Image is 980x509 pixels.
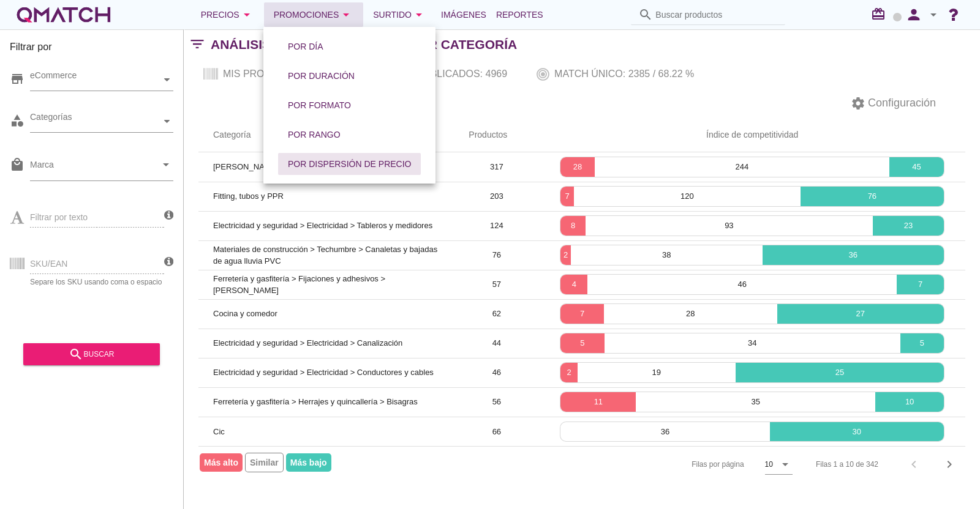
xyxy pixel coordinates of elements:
i: category [10,113,24,128]
button: Por rango [278,124,350,146]
span: Cocina y comedor [213,309,277,318]
h3: Filtrar por [10,40,173,59]
i: search [638,7,653,22]
td: 62 [454,299,539,329]
span: Más alto [200,453,243,472]
div: Surtido [373,7,426,22]
span: Materiales de construcción > Techumbre > Canaletas y bajadas de agua lluvia PVC [213,245,437,266]
div: Por duración [288,70,355,83]
p: 5 [560,337,604,349]
a: white-qmatch-logo [15,2,113,27]
p: 2 [560,366,577,379]
td: 46 [454,358,539,387]
h2: Análisis de competitividad por Categoría [211,35,517,54]
div: 10 [765,459,773,470]
td: 317 [454,152,539,182]
span: Electricidad y seguridad > Electricidad > Canalización [213,338,402,347]
p: 10 [875,396,944,408]
i: store [10,72,24,86]
span: Más bajo [286,453,331,472]
button: Por dispersión de precio [278,153,421,175]
div: Por día [288,40,323,53]
p: 23 [873,220,944,232]
a: Reportes [491,2,548,27]
div: buscar [33,347,150,362]
div: Filas por página [569,447,793,482]
button: buscar [23,343,160,365]
p: 45 [889,161,944,173]
span: Fitting, tubos y PPR [213,191,284,201]
button: Configuración [841,92,946,114]
p: 76 [801,190,944,202]
div: Por dispersión de precio [288,158,411,171]
p: 4 [560,278,587,291]
i: person [902,6,926,23]
span: Ferretería y gasfitería > Herrajes y quincallería > Bisagras [213,397,418,406]
p: 46 [587,278,897,291]
i: arrow_drop_down [412,7,426,22]
p: 93 [586,220,873,232]
i: settings [851,96,865,111]
td: 57 [454,270,539,299]
span: Reportes [496,7,543,22]
a: Por duración [273,61,369,91]
span: Electricidad y seguridad > Electricidad > Tableros y medidores [213,221,432,230]
p: 28 [604,308,777,320]
div: Por formato [288,99,351,112]
button: Next page [938,453,960,475]
td: 66 [454,417,539,446]
p: 11 [560,396,636,408]
span: Configuración [865,95,936,111]
p: 34 [605,337,900,349]
p: 5 [900,337,944,349]
i: arrow_drop_down [159,157,173,172]
td: 124 [454,211,539,240]
button: Surtido [363,2,436,27]
p: 30 [770,426,944,438]
span: [PERSON_NAME], [PERSON_NAME] y volantes [213,162,386,171]
div: Precios [201,7,254,22]
p: 36 [560,426,769,438]
i: arrow_drop_down [778,457,793,472]
div: Promociones [274,7,354,22]
th: Productos: Not sorted. [454,118,539,152]
p: 2 [560,249,570,261]
button: Por formato [278,94,361,116]
a: Por día [273,32,338,61]
i: arrow_drop_down [926,7,941,22]
th: Índice de competitividad: Not sorted. [539,118,965,152]
span: Cic [213,427,225,436]
button: Por día [278,35,333,58]
button: Promociones [264,2,364,27]
p: 7 [897,278,944,291]
a: Por rango [273,120,355,149]
a: Imágenes [436,2,491,27]
i: local_mall [10,157,24,172]
p: 38 [571,249,763,261]
td: 76 [454,240,539,270]
p: 8 [560,220,585,232]
p: 25 [736,366,944,379]
td: 203 [454,182,539,211]
i: chevron_right [942,457,957,472]
button: Por duración [278,65,364,87]
button: Precios [191,2,264,27]
a: Por formato [273,91,366,120]
p: 120 [574,190,801,202]
span: Electricidad y seguridad > Electricidad > Conductores y cables [213,368,434,377]
span: Ferretería y gasfitería > Fijaciones y adhesivos > [PERSON_NAME] [213,274,385,295]
p: 7 [560,190,574,202]
p: 35 [636,396,875,408]
i: arrow_drop_down [339,7,353,22]
span: Imágenes [441,7,486,22]
p: 244 [595,161,890,173]
p: 7 [560,308,604,320]
span: Similar [245,453,284,472]
i: search [69,347,83,362]
p: 28 [560,161,594,173]
div: Filas 1 a 10 de 342 [816,459,878,470]
a: Por dispersión de precio [273,149,426,179]
i: redeem [871,7,891,21]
